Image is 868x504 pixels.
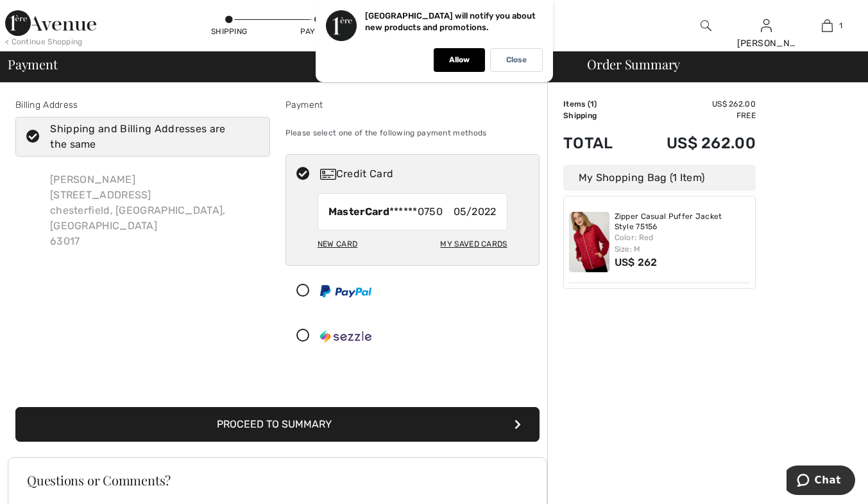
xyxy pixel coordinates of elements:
button: Proceed to Summary [15,407,540,442]
div: My Saved Cards [440,233,507,255]
div: Color: Red Size: M [615,232,751,255]
iframe: Opens a widget where you can chat to one of our agents [787,465,855,498]
span: 05/2022 [454,204,497,220]
div: < Continue Shopping [5,36,83,48]
div: Payment [285,98,540,112]
span: US$ 262 [615,256,658,268]
div: Shipping and Billing Addresses are the same [50,121,250,152]
strong: MasterCard [328,205,389,218]
td: Total [563,121,632,165]
img: Zipper Casual Puffer Jacket Style 75156 [569,212,609,272]
p: Allow [449,55,470,65]
img: PayPal [320,285,371,297]
span: 1 [590,100,594,109]
p: [GEOGRAPHIC_DATA] will notify you about new products and promotions. [365,11,536,32]
div: Order Summary [572,58,860,71]
td: Shipping [563,110,632,121]
span: Payment [8,58,57,71]
td: Items ( ) [563,98,632,110]
td: Free [632,110,756,121]
img: 1ère Avenue [5,10,96,36]
td: US$ 262.00 [632,98,756,110]
img: search the website [701,18,711,33]
h3: Questions or Comments? [27,474,528,487]
div: [PERSON_NAME] [737,37,797,50]
div: My Shopping Bag (1 Item) [563,165,756,191]
td: US$ 262.00 [632,121,756,165]
a: 1 [797,18,857,33]
img: My Info [761,18,772,33]
img: Sezzle [320,330,371,343]
a: Zipper Casual Puffer Jacket Style 75156 [615,212,751,232]
p: Close [506,55,527,65]
div: New Card [318,233,357,255]
div: Shipping [210,26,248,37]
img: Credit Card [320,169,336,180]
div: Credit Card [320,166,531,182]
span: 1 [839,20,842,31]
div: Billing Address [15,98,270,112]
a: Sign In [761,19,772,31]
div: Please select one of the following payment methods [285,117,540,149]
div: [PERSON_NAME] [STREET_ADDRESS] chesterfield, [GEOGRAPHIC_DATA], [GEOGRAPHIC_DATA] 63017 [40,162,270,259]
img: My Bag [822,18,833,33]
div: Payment [299,26,337,37]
